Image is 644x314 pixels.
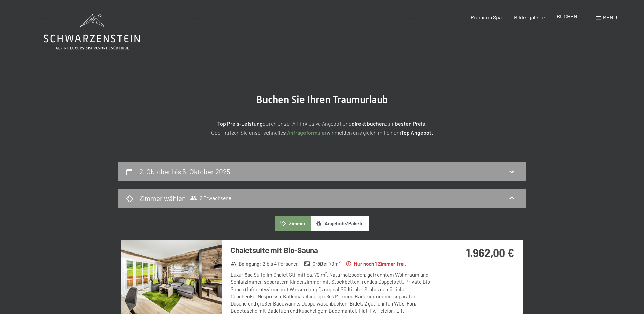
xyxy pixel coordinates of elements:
[401,129,433,136] strong: Top Angebot.
[471,14,502,20] a: Premium Spa
[275,216,311,231] button: Zimmer
[256,93,388,105] span: Buchen Sie Ihren Traumurlaub
[139,167,231,176] h2: 2. Oktober bis 5. Oktober 2025
[231,260,261,267] strong: Belegung :
[329,260,341,267] span: 70 m²
[514,14,545,20] a: Bildergalerie
[346,260,406,267] strong: Nur noch 1 Zimmer frei.
[352,120,385,127] strong: direkt buchen
[311,216,369,231] button: Angebote/Pakete
[190,195,231,202] span: 2 Erwachsene
[287,129,327,136] a: Anfrageformular
[217,120,263,127] strong: Top Preis-Leistung
[139,193,186,203] h2: Zimmer wählen
[152,119,492,137] p: durch unser All-inklusive Angebot und zum ! Oder nutzen Sie unser schnelles wir melden uns gleich...
[603,14,617,20] span: Menü
[466,246,514,259] strong: 1.962,00 €
[263,260,299,267] span: 2 bis 4 Personen
[304,260,328,267] strong: Größe :
[557,13,577,19] a: BUCHEN
[231,245,433,256] h3: Chaletsuite mit Bio-Sauna
[395,120,425,127] strong: besten Preis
